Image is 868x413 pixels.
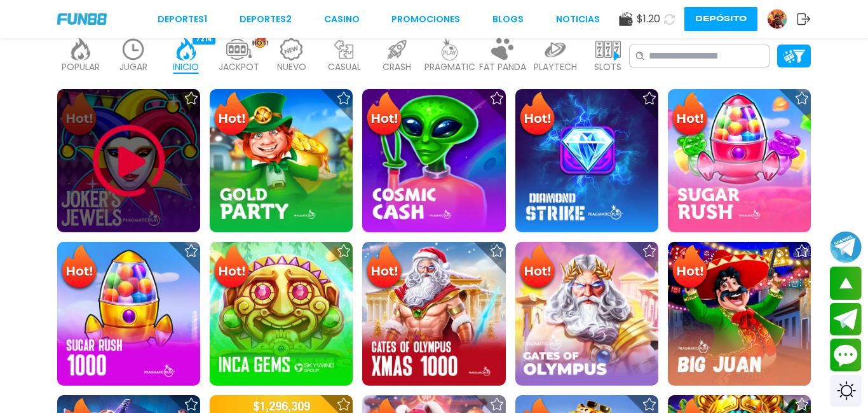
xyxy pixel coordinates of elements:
img: home_active.webp [173,38,199,60]
img: Hot [669,90,710,140]
img: Hot [58,243,100,293]
span: $ 1.20 [637,11,660,27]
img: Company Logo [57,13,107,24]
img: fat_panda_light.webp [490,38,515,60]
p: INICIO [173,60,199,74]
p: JACKPOT [219,60,259,74]
img: Gates of Olympus Xmas 1000 [362,242,505,385]
a: Promociones [391,13,460,26]
p: FAT PANDA [479,60,526,74]
img: Hot [669,243,710,293]
img: Big Juan [668,242,811,385]
img: Hot [211,90,252,140]
img: playtech_light.webp [543,38,568,60]
img: Avatar [768,10,787,29]
p: JUGAR [119,60,147,74]
button: Contact customer service [830,339,862,372]
img: Sugar Rush [668,89,811,232]
div: Switch theme [830,375,862,407]
img: Platform Filter [783,50,805,63]
img: recent_light.webp [121,38,146,60]
a: Deportes2 [240,13,292,26]
p: PRAGMATIC [424,60,475,74]
button: scroll up [830,267,862,300]
img: pragmatic_light.webp [437,38,463,60]
img: Hot [517,90,558,140]
p: PLAYTECH [534,60,577,74]
img: Hot [517,243,558,293]
img: jackpot_light.webp [226,38,252,60]
p: SLOTS [594,60,621,74]
img: Cosmic Cash [362,89,505,232]
button: Depósito [684,7,757,31]
a: Avatar [767,9,797,29]
p: CASUAL [328,60,361,74]
img: Inca Gems [210,242,353,385]
img: Gates of Olympus [515,242,658,385]
img: Play Game [91,123,167,199]
div: 7214 [193,34,215,45]
img: popular_light.webp [68,38,93,60]
img: Diamond Strike [515,89,658,232]
img: Sugar Rush 1000 [57,242,200,385]
img: crash_light.webp [384,38,410,60]
a: CASINO [324,13,360,26]
p: CRASH [383,60,411,74]
img: Hot [363,90,405,140]
button: Join telegram channel [830,230,862,263]
img: casual_light.webp [332,38,357,60]
a: Deportes1 [158,13,207,26]
img: Hot [211,243,252,293]
img: Gold Party [210,89,353,232]
button: Join telegram [830,303,862,336]
img: slots_light.webp [595,38,621,60]
img: new_light.webp [279,38,304,60]
img: Hot [363,243,405,293]
p: POPULAR [62,60,100,74]
a: BLOGS [492,13,524,26]
p: NUEVO [277,60,306,74]
a: NOTICIAS [556,13,600,26]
